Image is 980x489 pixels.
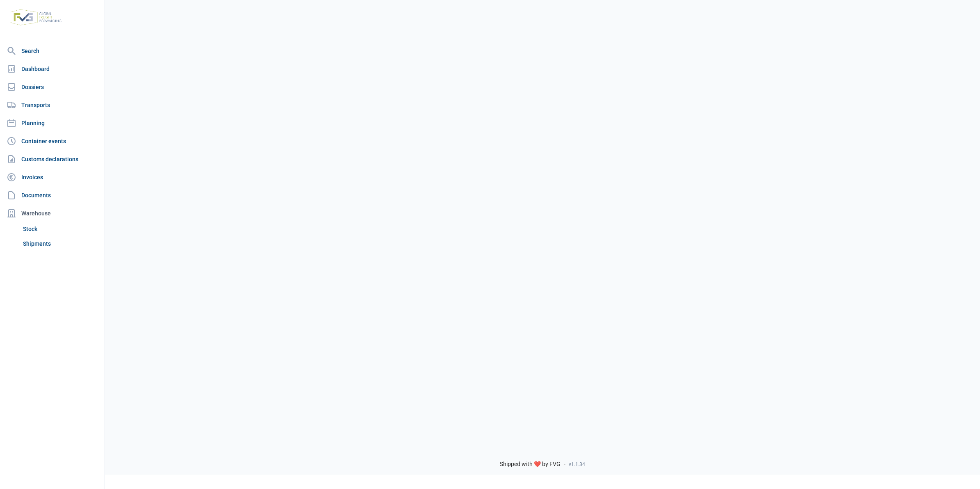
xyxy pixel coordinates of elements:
a: Shipments [20,236,101,251]
a: Dossiers [3,79,101,95]
a: Customs declarations [3,151,101,167]
div: Warehouse [3,205,101,222]
span: - [564,461,565,468]
a: Documents [3,187,101,203]
a: Transports [3,97,101,113]
img: FVG - Global freight forwarding [7,6,65,29]
span: Shipped with ❤️ by FVG [500,461,561,468]
span: v1.1.34 [569,461,585,468]
a: Search [3,43,101,59]
a: Stock [20,222,101,236]
a: Dashboard [3,61,101,77]
a: Planning [3,115,101,131]
a: Invoices [3,169,101,185]
a: Container events [3,133,101,149]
